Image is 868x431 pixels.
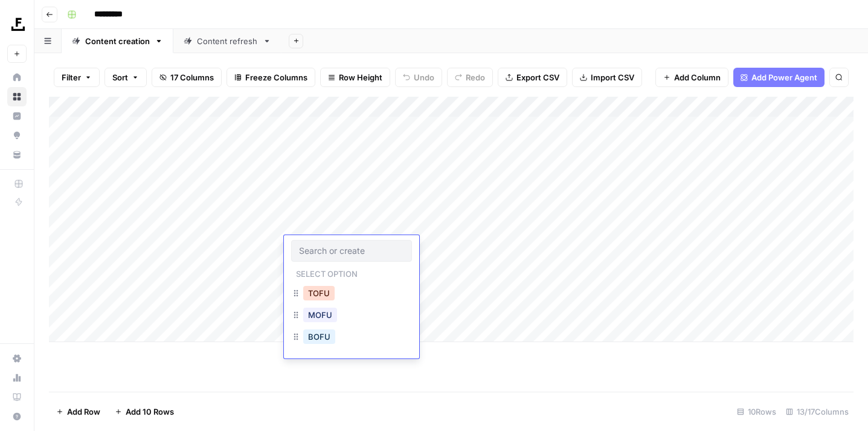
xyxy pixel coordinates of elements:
button: Freeze Columns [227,68,315,87]
span: 17 Columns [170,71,214,83]
p: Select option [291,265,362,280]
div: MOFU [291,305,412,327]
a: Content creation [62,29,173,53]
button: Row Height [320,68,390,87]
button: Workspace: Foundation Inc. [7,10,27,40]
button: Help + Support [7,407,27,426]
span: Add Row [67,406,100,418]
span: Undo [414,71,434,83]
span: Add Power Agent [751,71,817,83]
a: Browse [7,87,27,106]
span: Redo [466,71,485,83]
button: BOFU [303,329,335,344]
button: TOFU [303,286,335,300]
div: BOFU [291,327,412,349]
div: Content refresh [197,35,258,47]
a: Learning Hub [7,387,27,407]
button: Filter [54,68,100,87]
div: TOFU [291,284,412,305]
button: Import CSV [572,68,642,87]
div: Content creation [85,35,150,47]
button: Add 10 Rows [108,402,181,421]
button: Add Power Agent [733,68,825,87]
span: Export CSV [516,71,559,83]
span: Row Height [339,71,382,83]
span: Freeze Columns [245,71,307,83]
div: 10 Rows [732,402,781,421]
button: Add Row [49,402,108,421]
button: Redo [447,68,493,87]
div: 13/17 Columns [781,402,854,421]
span: Import CSV [591,71,634,83]
span: Filter [62,71,81,83]
input: Search or create [299,245,404,256]
button: Undo [395,68,442,87]
button: Add Column [655,68,728,87]
a: Usage [7,368,27,387]
a: Settings [7,349,27,368]
a: Insights [7,106,27,126]
button: 17 Columns [152,68,222,87]
a: Content refresh [173,29,281,53]
span: Sort [112,71,128,83]
span: Add Column [674,71,721,83]
button: Sort [104,68,147,87]
a: Opportunities [7,126,27,145]
a: Your Data [7,145,27,164]
span: Add 10 Rows [126,406,174,418]
img: Foundation Inc. Logo [7,14,29,36]
button: MOFU [303,308,337,322]
button: Export CSV [498,68,567,87]
a: Home [7,68,27,87]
